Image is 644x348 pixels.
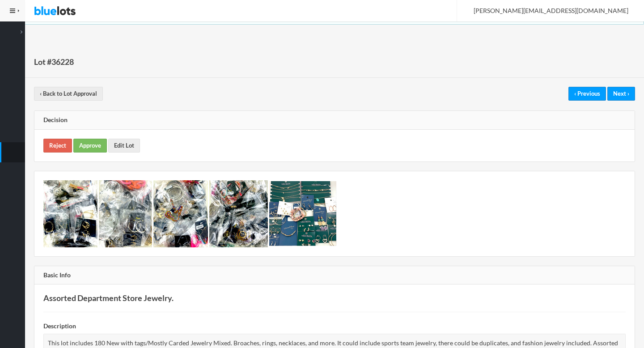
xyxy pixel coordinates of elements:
a: ‹ Previous [568,87,606,101]
a: Edit Lot [108,139,140,153]
img: ab8d363c-46cd-47ba-b84f-e6111da3eb89-1747236555.png [269,181,336,246]
div: Basic Info [34,266,635,285]
a: Approve [73,139,107,153]
img: b8dfade6-9b2c-49f0-9355-023750a75d3e-1747236554.jpg [99,180,152,247]
img: 7f087a21-cf73-4962-b3f1-4818465f9f84-1747236554.jpg [153,180,208,247]
a: Next › [607,87,635,101]
img: 9c82b8a4-b8e4-434e-80ff-15e96fb85ef5-1747236554.jpg [209,180,268,247]
h3: Assorted Department Store Jewelry. [43,293,626,303]
label: Description [43,321,76,331]
span: [PERSON_NAME][EMAIL_ADDRESS][DOMAIN_NAME] [464,7,628,14]
a: Reject [43,139,72,153]
img: 8e6074ee-13d6-4a1d-9ce2-ed31119c2207-1747236553.jpg [43,180,97,247]
div: Decision [34,111,635,130]
a: ‹ Back to Lot Approval [34,87,103,101]
h1: Lot #36228 [34,55,74,68]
